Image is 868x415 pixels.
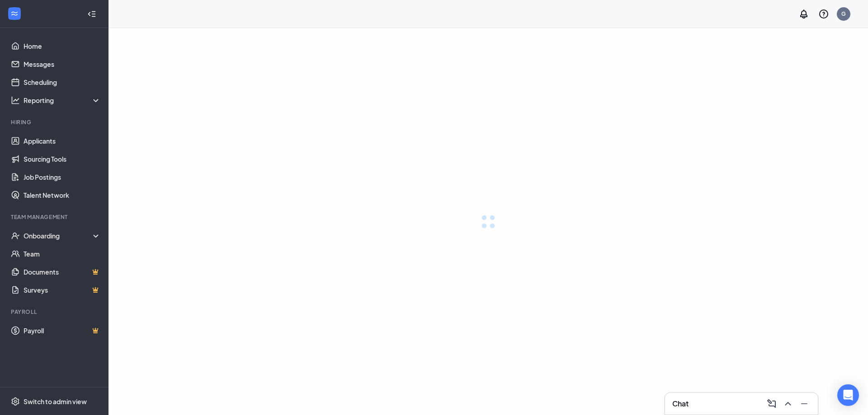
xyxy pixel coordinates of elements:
div: Switch to admin view [24,397,87,406]
a: Job Postings [24,168,101,186]
a: Applicants [24,132,101,150]
div: Reporting [24,96,101,105]
svg: Settings [11,397,20,406]
svg: ComposeMessage [766,398,777,409]
svg: Collapse [87,9,96,19]
svg: Minimize [799,398,810,409]
svg: Analysis [11,96,20,105]
div: Payroll [11,308,99,316]
svg: QuestionInfo [818,9,829,19]
div: Hiring [11,118,99,126]
button: Minimize [796,396,811,411]
div: Onboarding [24,231,101,240]
button: ComposeMessage [764,396,778,411]
a: Home [24,37,101,55]
button: ChevronUp [780,396,794,411]
div: G [841,10,846,18]
a: Scheduling [24,73,101,91]
a: Messages [24,55,101,73]
a: Team [24,245,101,263]
a: SurveysCrown [24,281,101,299]
div: Open Intercom Messenger [837,384,859,406]
a: Talent Network [24,186,101,204]
div: Team Management [11,213,99,221]
svg: ChevronUp [783,398,793,409]
a: DocumentsCrown [24,263,101,281]
a: PayrollCrown [24,322,101,340]
svg: WorkstreamLogo [10,9,19,18]
svg: UserCheck [11,231,20,240]
h3: Chat [672,399,689,409]
a: Sourcing Tools [24,150,101,168]
svg: Notifications [798,9,809,19]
